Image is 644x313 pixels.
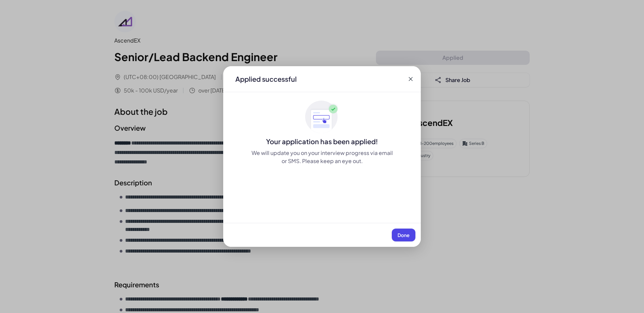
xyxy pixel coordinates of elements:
div: Applied successful [235,74,297,84]
button: Done [392,229,415,241]
div: Your application has been applied! [223,137,421,146]
img: ApplyedMaskGroup3.svg [305,100,339,134]
span: Done [398,232,410,238]
div: We will update you on your interview progress via email or SMS. Please keep an eye out. [250,149,394,165]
